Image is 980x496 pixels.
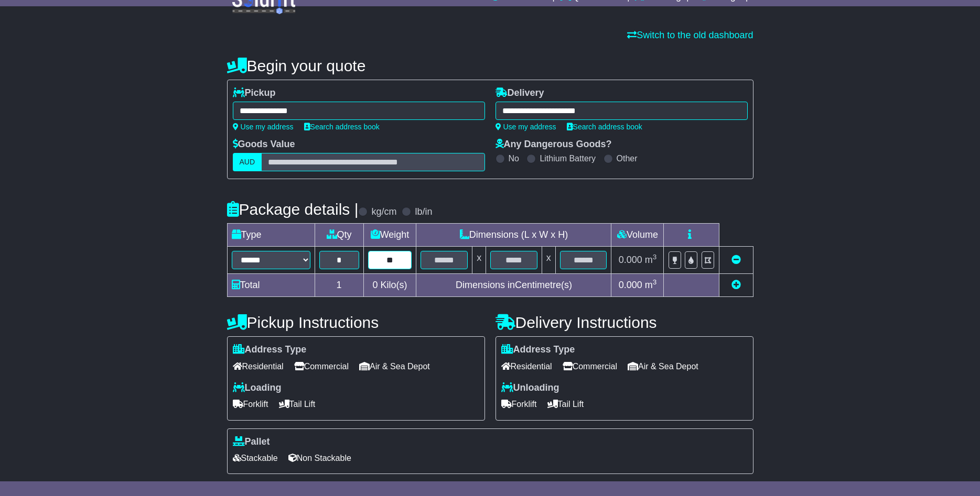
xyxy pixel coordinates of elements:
[359,358,430,374] span: Air & Sea Depot
[372,280,378,290] span: 0
[501,358,552,374] span: Residential
[627,30,753,40] a: Switch to the old dashboard
[628,358,698,374] span: Air & Sea Depot
[227,57,753,74] h4: Begin your quote
[233,153,262,171] label: AUD
[542,247,555,274] td: x
[653,278,657,286] sup: 3
[279,396,316,412] span: Tail Lift
[731,255,741,265] a: Remove this item
[563,358,617,374] span: Commercial
[645,255,657,265] span: m
[416,224,611,247] td: Dimensions (L x W x H)
[233,436,270,448] label: Pallet
[233,450,278,466] span: Stackable
[233,139,295,150] label: Goods Value
[496,123,556,131] a: Use my address
[540,153,596,163] label: Lithium Battery
[227,224,315,247] td: Type
[363,274,416,297] td: Kilo(s)
[547,396,584,412] span: Tail Lift
[315,224,363,247] td: Qty
[227,274,315,297] td: Total
[501,396,537,412] span: Forklift
[233,123,294,131] a: Use my address
[315,274,363,297] td: 1
[415,206,432,218] label: lb/in
[496,314,753,331] h4: Delivery Instructions
[233,87,276,99] label: Pickup
[509,153,519,163] label: No
[233,396,268,412] span: Forklift
[416,274,611,297] td: Dimensions in Centimetre(s)
[371,206,396,218] label: kg/cm
[227,314,485,331] h4: Pickup Instructions
[304,123,380,131] a: Search address book
[227,201,359,218] h4: Package details |
[472,247,486,274] td: x
[645,280,657,290] span: m
[363,224,416,247] td: Weight
[294,358,349,374] span: Commercial
[496,139,612,150] label: Any Dangerous Goods?
[567,123,642,131] a: Search address book
[233,344,307,356] label: Address Type
[619,280,642,290] span: 0.000
[288,450,351,466] span: Non Stackable
[653,253,657,261] sup: 3
[501,344,575,356] label: Address Type
[496,87,544,99] label: Delivery
[731,280,741,290] a: Add new item
[501,382,559,394] label: Unloading
[233,358,284,374] span: Residential
[233,382,282,394] label: Loading
[617,153,638,163] label: Other
[619,255,642,265] span: 0.000
[611,224,664,247] td: Volume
